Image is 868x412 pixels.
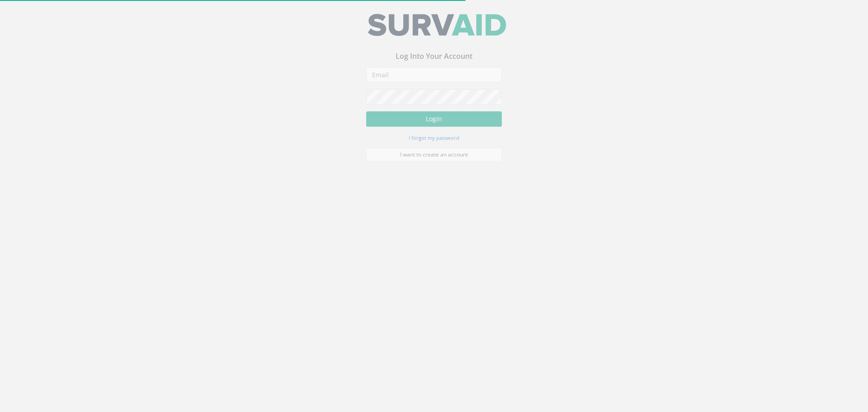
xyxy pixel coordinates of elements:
[366,71,502,87] input: Email
[366,152,502,166] a: I want to create an account
[366,57,502,65] h3: Log Into Your Account
[366,116,502,131] button: Login
[409,139,459,146] small: I forgot my password
[409,138,459,146] a: I forgot my password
